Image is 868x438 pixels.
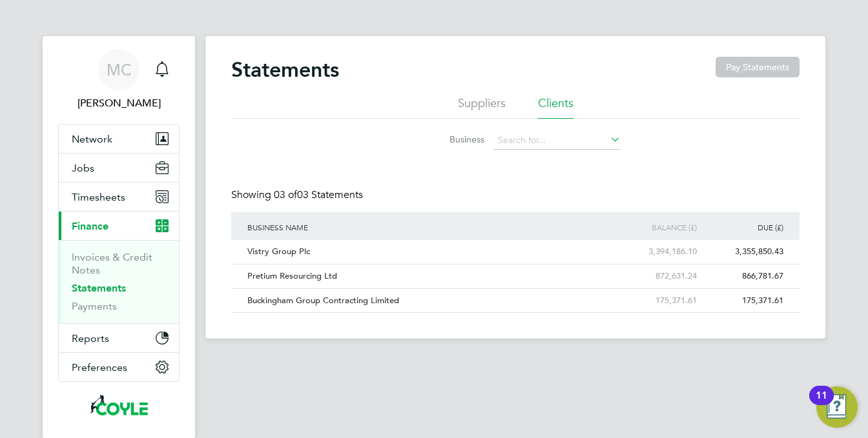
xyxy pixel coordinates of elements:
button: Jobs [59,154,179,182]
div: 11 [816,395,827,412]
span: Timesheets [72,191,125,203]
span: MC [107,61,132,78]
div: Pretium Resourcing Ltd [244,264,613,288]
img: coyles-logo-retina.png [90,395,147,415]
li: Clients [538,95,573,119]
div: 3,394,186.10 [613,240,699,264]
div: 175,371.61 [613,289,699,313]
div: 175,371.61 [700,289,787,313]
span: Marie Cornick [58,95,180,111]
div: Showing [231,188,366,202]
label: Business [410,134,484,145]
span: 03 Statements [274,188,363,201]
div: Balance (£) [613,212,699,242]
button: Timesheets [59,183,179,211]
input: Search for... [493,132,621,150]
button: Reports [59,324,179,352]
h2: Statements [231,57,339,83]
button: Network [59,124,179,153]
button: Preferences [59,353,179,381]
a: Invoices & Credit Notes [72,251,152,276]
a: Buckingham Group Contracting Limited175,371.61175,371.61 [244,288,787,299]
span: Finance [72,220,108,232]
a: Pretium Resourcing Ltd872,631.24866,781.67 [244,264,787,275]
div: Due (£) [700,212,787,242]
button: Open Resource Center, 11 new notifications [816,386,858,428]
span: Preferences [72,361,127,373]
li: Suppliers [458,95,506,119]
span: 03 of [274,188,297,201]
div: 872,631.24 [613,264,699,288]
a: Go to home page [58,395,180,415]
span: Reports [72,332,109,344]
div: 3,355,850.43 [700,240,787,264]
a: MC[PERSON_NAME] [58,49,180,111]
div: Finance [59,240,179,323]
button: Pay Statements [716,57,800,77]
a: Vistry Group Plc3,394,186.103,355,850.43 [244,239,787,250]
span: Network [72,133,112,145]
button: Finance [59,212,179,240]
div: Vistry Group Plc [244,240,613,264]
div: Buckingham Group Contracting Limited [244,289,613,313]
a: Statements [72,282,126,294]
span: Jobs [72,162,94,174]
div: Business Name [244,212,613,242]
div: 866,781.67 [700,264,787,288]
a: Payments [72,300,117,312]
